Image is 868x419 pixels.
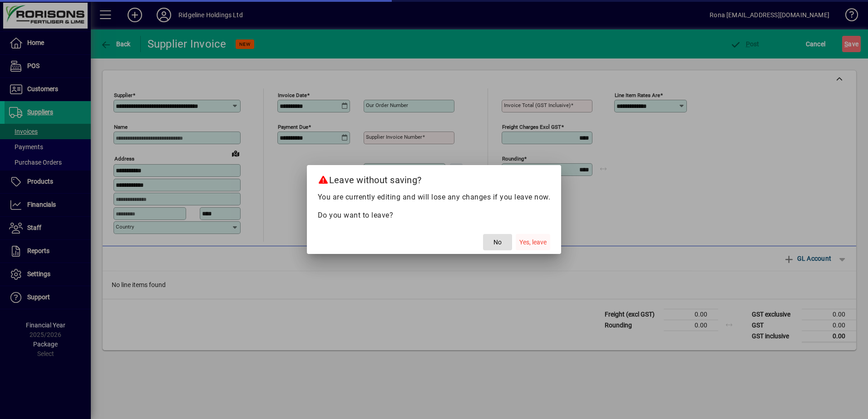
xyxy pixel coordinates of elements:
span: Yes, leave [519,238,547,247]
span: No [493,238,502,247]
p: You are currently editing and will lose any changes if you leave now. [318,192,551,203]
h2: Leave without saving? [307,165,562,191]
p: Do you want to leave? [318,210,551,221]
button: Yes, leave [516,234,550,250]
button: No [483,234,512,250]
